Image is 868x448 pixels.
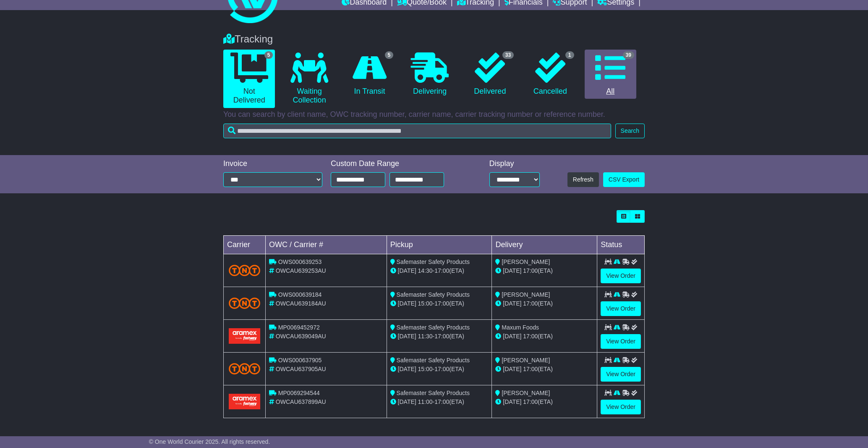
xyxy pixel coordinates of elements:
[344,50,395,99] a: 5 In Transit
[390,332,489,341] div: - (ETA)
[278,324,320,331] span: MP0069452972
[397,390,470,396] span: Safemaster Safety Products
[229,328,260,344] img: Aramex.png
[434,267,449,274] span: 17:00
[434,398,449,405] span: 17:00
[489,159,540,169] div: Display
[492,236,597,254] td: Delivery
[503,267,521,274] span: [DATE]
[418,267,433,274] span: 14:30
[278,390,320,396] span: MP0069294544
[523,398,538,405] span: 17:00
[615,124,645,138] button: Search
[397,291,470,298] span: Safemaster Safety Products
[601,269,641,283] a: View Order
[398,333,416,340] span: [DATE]
[264,51,273,59] span: 5
[283,50,335,108] a: Waiting Collection
[397,258,470,265] span: Safemaster Safety Products
[495,299,593,308] div: (ETA)
[278,291,322,298] span: OWS000639184
[223,110,645,119] p: You can search by client name, OWC tracking number, carrier name, carrier tracking number or refe...
[331,159,465,169] div: Custom Date Range
[623,51,634,59] span: 39
[503,333,521,340] span: [DATE]
[495,332,593,341] div: (ETA)
[502,390,550,396] span: [PERSON_NAME]
[418,398,433,405] span: 11:00
[603,172,645,187] a: CSV Export
[567,172,599,187] button: Refresh
[523,333,538,340] span: 17:00
[398,267,416,274] span: [DATE]
[266,236,387,254] td: OWC / Carrier #
[390,299,489,308] div: - (ETA)
[502,258,550,265] span: [PERSON_NAME]
[276,300,326,307] span: OWCAU639184AU
[390,365,489,374] div: - (ETA)
[387,236,492,254] td: Pickup
[523,300,538,307] span: 17:00
[503,398,521,405] span: [DATE]
[565,51,574,59] span: 1
[219,33,649,45] div: Tracking
[385,51,394,59] span: 5
[495,365,593,374] div: (ETA)
[276,267,326,274] span: OWCAU639253AU
[398,300,416,307] span: [DATE]
[434,366,449,372] span: 17:00
[229,394,260,409] img: Aramex.png
[278,258,322,265] span: OWS000639253
[523,267,538,274] span: 17:00
[276,333,326,340] span: OWCAU639049AU
[502,324,539,331] span: Maxum Foods
[601,334,641,349] a: View Order
[278,357,322,364] span: OWS000637905
[495,266,593,275] div: (ETA)
[503,300,521,307] span: [DATE]
[601,400,641,414] a: View Order
[397,357,470,364] span: Safemaster Safety Products
[418,300,433,307] span: 15:00
[229,265,260,276] img: TNT_Domestic.png
[523,366,538,372] span: 17:00
[524,50,576,99] a: 1 Cancelled
[418,333,433,340] span: 11:30
[390,398,489,406] div: - (ETA)
[597,236,645,254] td: Status
[464,50,516,99] a: 33 Delivered
[601,301,641,316] a: View Order
[398,366,416,372] span: [DATE]
[223,50,275,108] a: 5 Not Delivered
[229,363,260,374] img: TNT_Domestic.png
[585,50,636,99] a: 39 All
[149,438,270,445] span: © One World Courier 2025. All rights reserved.
[502,291,550,298] span: [PERSON_NAME]
[418,366,433,372] span: 15:00
[503,366,521,372] span: [DATE]
[434,300,449,307] span: 17:00
[502,51,514,59] span: 33
[276,398,326,405] span: OWCAU637899AU
[397,324,470,331] span: Safemaster Safety Products
[404,50,455,99] a: Delivering
[601,367,641,382] a: View Order
[229,298,260,309] img: TNT_Domestic.png
[223,159,322,169] div: Invoice
[502,357,550,364] span: [PERSON_NAME]
[224,236,266,254] td: Carrier
[434,333,449,340] span: 17:00
[390,266,489,275] div: - (ETA)
[276,366,326,372] span: OWCAU637905AU
[495,398,593,406] div: (ETA)
[398,398,416,405] span: [DATE]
